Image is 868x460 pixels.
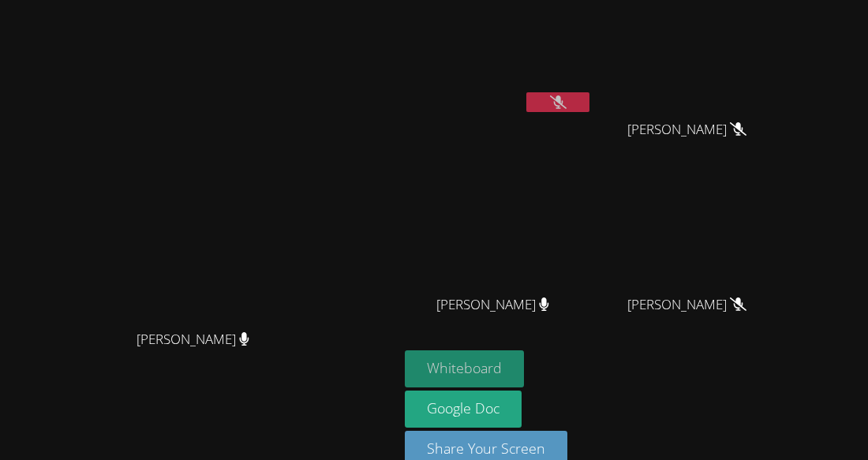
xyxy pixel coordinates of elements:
span: [PERSON_NAME] [436,294,549,316]
span: [PERSON_NAME] [137,328,249,351]
a: Google Doc [405,391,522,428]
button: Whiteboard [405,350,524,387]
span: [PERSON_NAME] [627,294,746,316]
span: [PERSON_NAME] [627,118,746,141]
